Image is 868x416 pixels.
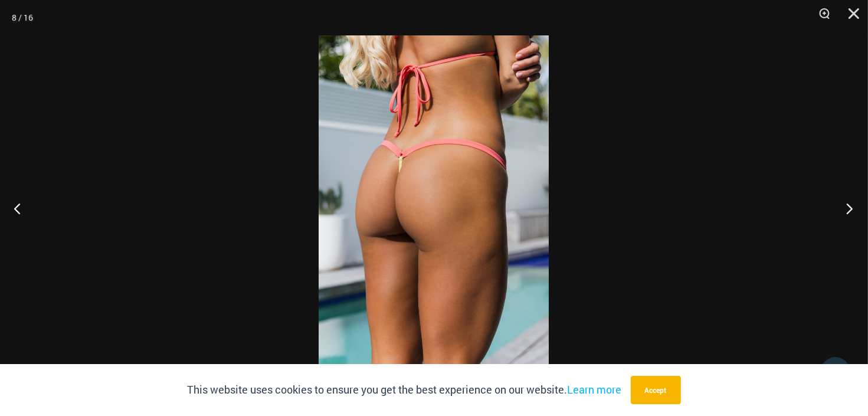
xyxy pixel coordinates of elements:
[188,381,622,399] p: This website uses cookies to ensure you get the best experience on our website.
[319,35,549,381] img: Bubble Mesh Highlight Pink 421 Micro 02
[568,382,622,397] a: Learn more
[631,376,681,404] button: Accept
[12,9,33,27] div: 8 / 16
[824,179,868,238] button: Next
